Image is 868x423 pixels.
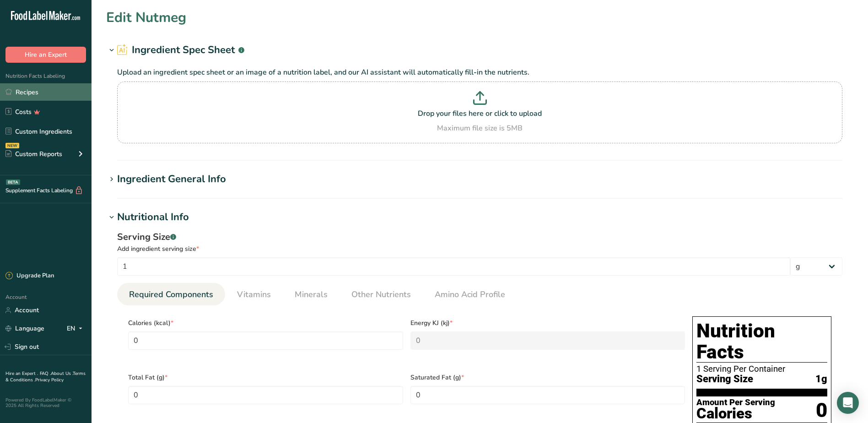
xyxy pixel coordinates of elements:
button: Hire an Expert [5,47,86,63]
span: Serving Size [696,374,753,385]
div: Powered By FoodLabelMaker © 2025 All Rights Reserved [5,397,86,408]
span: Amino Acid Profile [435,288,505,301]
a: FAQ . [40,370,51,377]
h1: Nutrition Facts [696,320,827,363]
span: Required Components [129,288,213,301]
div: Open Intercom Messenger [837,392,859,414]
div: EN [67,323,86,334]
div: Upgrade Plan [5,271,54,281]
div: Calories [696,407,775,420]
a: Terms & Conditions . [5,370,86,383]
div: Maximum file size is 5MB [119,123,840,134]
span: 1g [815,374,827,385]
span: Other Nutrients [351,288,411,301]
span: Energy KJ (kj) [410,318,685,328]
div: 0 [816,398,827,423]
a: Language [5,320,44,336]
div: Amount Per Serving [696,398,775,407]
a: Hire an Expert . [5,370,38,377]
a: About Us . [51,370,73,377]
div: Add ingredient serving size [117,244,842,254]
div: Nutritional Info [117,210,189,225]
span: Minerals [295,288,328,301]
span: Vitamins [237,288,271,301]
span: Saturated Fat (g) [410,373,685,382]
span: Calories (kcal) [128,318,403,328]
p: Upload an ingredient spec sheet or an image of a nutrition label, and our AI assistant will autom... [117,67,842,78]
div: Serving Size [117,230,842,244]
span: Total Fat (g) [128,373,403,382]
h1: Edit Nutmeg [106,7,186,28]
a: Privacy Policy [35,377,64,383]
input: Type your serving size here [117,257,790,276]
div: Custom Reports [5,149,62,159]
div: Ingredient General Info [117,172,226,187]
div: BETA [6,179,20,185]
div: NEW [5,143,19,148]
div: 1 Serving Per Container [696,364,827,374]
h2: Ingredient Spec Sheet [117,43,244,58]
p: Drop your files here or click to upload [119,108,840,119]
